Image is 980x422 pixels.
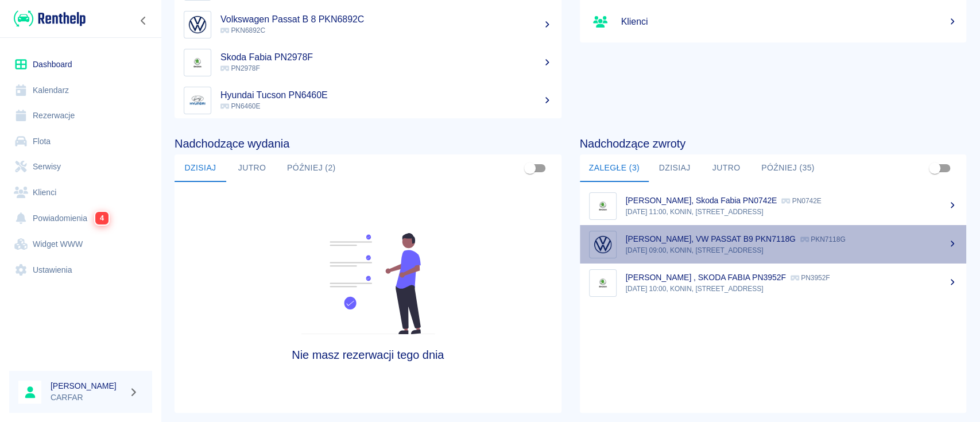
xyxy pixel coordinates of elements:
h6: [PERSON_NAME] [51,380,124,392]
a: Image[PERSON_NAME], VW PASSAT B9 PKN7118G PKN7118G[DATE] 09:00, KONIN, [STREET_ADDRESS] [580,225,967,264]
a: Dashboard [9,52,152,78]
button: Jutro [226,154,278,182]
span: 4 [95,211,109,224]
h5: Skoda Fabia PN2978F [220,52,552,63]
p: [PERSON_NAME], Skoda Fabia PN0742E [626,196,777,205]
p: [DATE] 11:00, KONIN, [STREET_ADDRESS] [626,207,958,217]
img: Renthelp logo [14,9,86,28]
p: [DATE] 09:00, KONIN, [STREET_ADDRESS] [626,245,958,255]
span: Pokaż przypisane tylko do mnie [924,157,946,179]
a: Renthelp logo [9,9,86,28]
p: CARFAR [51,392,124,404]
button: Później (2) [278,154,345,182]
span: Pokaż przypisane tylko do mnie [519,157,541,179]
button: Później (35) [752,154,824,182]
a: Klienci [580,6,967,38]
span: PN2978F [220,64,260,72]
h5: Klienci [621,16,958,28]
p: PN0742E [781,197,821,205]
a: Image[PERSON_NAME], Skoda Fabia PN0742E PN0742E[DATE] 11:00, KONIN, [STREET_ADDRESS] [580,187,967,225]
h4: Nadchodzące zwroty [580,137,967,150]
span: PN6460E [220,102,260,110]
button: Zwiń nawigację [135,13,152,28]
h5: Volkswagen Passat B 8 PKN6892C [220,14,552,25]
a: Kalendarz [9,78,152,103]
button: Zaległe (3) [580,154,649,182]
img: Image [592,195,614,217]
img: Image [187,14,208,36]
h5: Hyundai Tucson PN6460E [220,90,552,101]
button: Dzisiaj [175,154,226,182]
h4: Nie masz rezerwacji tego dnia [223,348,513,362]
a: Image[PERSON_NAME] , SKODA FABIA PN3952F PN3952F[DATE] 10:00, KONIN, [STREET_ADDRESS] [580,264,967,302]
button: Dzisiaj [649,154,700,182]
img: Image [592,272,614,294]
a: Ustawienia [9,257,152,283]
span: PKN6892C [220,26,265,34]
a: Serwisy [9,154,152,180]
p: PN3952F [791,274,830,282]
a: ImageSkoda Fabia PN2978F PN2978F [175,44,561,82]
a: ImageHyundai Tucson PN6460E PN6460E [175,82,561,119]
a: Klienci [9,180,152,206]
a: Widget WWW [9,231,152,257]
a: ImageVolkswagen Passat B 8 PKN6892C PKN6892C [175,6,561,44]
img: Image [187,52,208,73]
img: Image [187,90,208,111]
button: Jutro [700,154,752,182]
h4: Nadchodzące wydania [175,137,561,150]
img: Image [592,234,614,255]
p: [PERSON_NAME] , SKODA FABIA PN3952F [626,273,786,282]
a: Powiadomienia4 [9,205,152,231]
a: Flota [9,129,152,154]
img: Fleet [294,233,442,334]
a: Rezerwacje [9,103,152,129]
p: [PERSON_NAME], VW PASSAT B9 PKN7118G [626,234,796,243]
p: PKN7118G [800,235,846,243]
p: [DATE] 10:00, KONIN, [STREET_ADDRESS] [626,284,958,294]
